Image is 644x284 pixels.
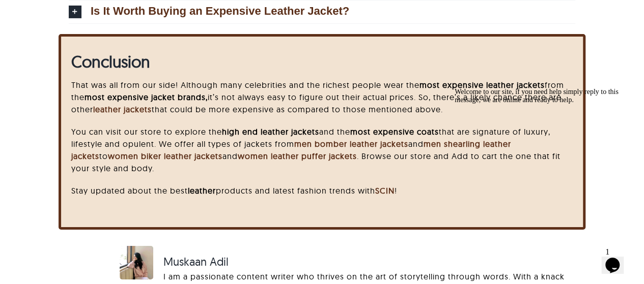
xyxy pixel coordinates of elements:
span: Is It Worth Buying an Expensive Leather Jacket? [91,6,349,17]
span: Muskaan Adil [163,254,575,270]
iframe: chat widget [451,84,634,238]
p: That was all from our side! Although many celebrities and the richest people wear the from the it... [71,79,573,115]
iframe: chat widget [601,243,634,274]
strong: most expensive jacket brands, [85,92,208,102]
strong: high end leather jackets [222,127,319,137]
p: You can visit our store to explore the and the that are signature of luxury, lifestyle and opulen... [71,125,573,174]
a: women leather puffer jackets [238,151,357,161]
strong: most expensive coats [350,127,439,137]
a: women biker leather jackets [108,151,222,161]
p: Stay updated about the best products and latest fashion trends with ! [71,184,573,197]
span: Welcome to our site, if you need help simply reply to this message, we are online and ready to help. [4,4,168,20]
strong: most expensive leather jackets [419,80,545,90]
strong: Conclusion [71,51,150,72]
img: Muskaan Adil [120,246,153,279]
a: Is It Worth Buying an Expensive Leather Jacket? [69,1,575,23]
a: SCIN [375,185,395,196]
a: men bomber leather jackets [294,139,408,149]
div: Welcome to our site, if you need help simply reply to this message, we are online and ready to help. [4,4,187,20]
a: leather jackets [93,104,152,114]
strong: leather [188,185,216,196]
